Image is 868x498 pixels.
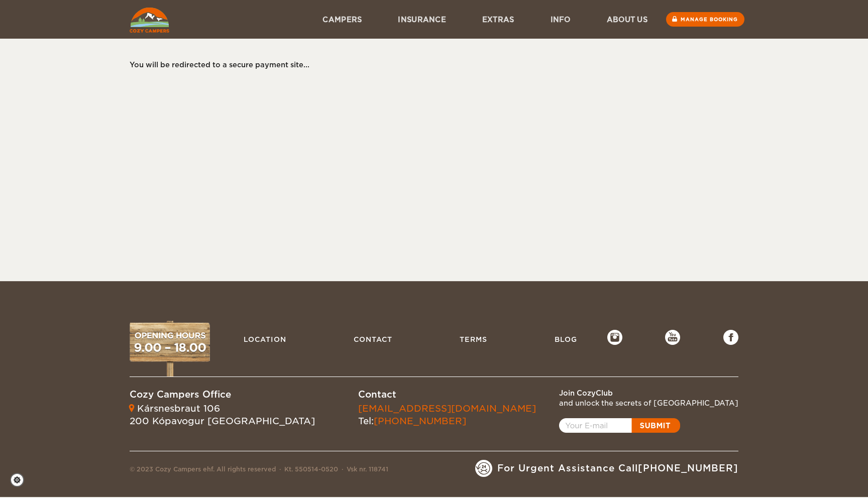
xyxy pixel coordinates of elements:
[358,388,536,401] div: Contact
[559,388,738,398] div: Join CozyClub
[130,388,315,401] div: Cozy Campers Office
[559,418,680,433] a: Open popup
[130,8,169,33] img: Cozy Campers
[497,462,738,475] span: For Urgent Assistance Call
[559,398,738,408] div: and unlock the secrets of [GEOGRAPHIC_DATA]
[239,330,291,349] a: Location
[358,402,536,428] div: Tel:
[130,402,315,428] div: Kársnesbraut 106 200 Kópavogur [GEOGRAPHIC_DATA]
[130,465,388,477] div: © 2023 Cozy Campers ehf. All rights reserved Kt. 550514-0520 Vsk nr. 118741
[638,463,738,473] a: [PHONE_NUMBER]
[130,60,728,70] div: You will be redirected to a secure payment site...
[358,403,536,414] a: [EMAIL_ADDRESS][DOMAIN_NAME]
[666,12,744,27] a: Manage booking
[374,416,466,426] a: [PHONE_NUMBER]
[349,330,397,349] a: Contact
[10,473,31,487] a: Cookie settings
[550,330,582,349] a: Blog
[455,330,492,349] a: Terms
